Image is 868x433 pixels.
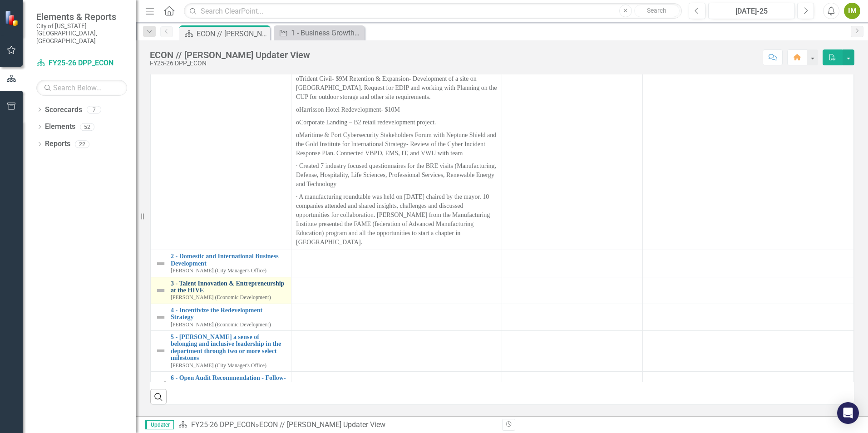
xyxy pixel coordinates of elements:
div: 52 [80,123,94,131]
td: Double-Click to Edit Right Click for Context Menu [151,371,291,398]
small: [PERSON_NAME] (City Manager's Office) [171,268,266,274]
div: [DATE]-25 [711,6,792,17]
div: ECON // [PERSON_NAME] Updater View [150,50,310,60]
button: Search [634,5,680,17]
img: ClearPoint Strategy [5,10,20,26]
p: · A manufacturing roundtable was held on [DATE] chaired by the mayor. 10 companies attended and s... [296,191,497,247]
p: · Created 7 industry focused questionnaires for the BRE visits (Manufacturing, Defense, Hospitali... [296,160,497,191]
div: 7 [87,106,101,113]
td: Double-Click to Edit [291,277,502,304]
img: Not Defined [155,312,166,323]
a: 4 - Incentivize the Redevelopment Strategy [171,307,286,321]
a: 5 - [PERSON_NAME] a sense of belonging and inclusive leadership in the department through two or ... [171,334,286,362]
a: FY25-26 DPP_ECON [36,58,127,69]
td: Double-Click to Edit Right Click for Context Menu [151,304,291,330]
td: Double-Click to Edit [643,371,854,398]
td: Double-Click to Edit [502,371,643,398]
a: Elements [45,122,75,132]
span: Elements & Reports [36,11,127,22]
td: Double-Click to Edit Right Click for Context Menu [151,250,291,277]
div: 22 [75,140,89,148]
a: 3 - Talent Innovation & Entrepreneurship at the HIVE [171,280,286,294]
input: Search Below... [36,80,127,96]
td: Double-Click to Edit [291,250,502,277]
small: City of [US_STATE][GEOGRAPHIC_DATA], [GEOGRAPHIC_DATA] [36,22,127,44]
p: o Trident Civil- $9M Retention & Expansion- Development of a site on [GEOGRAPHIC_DATA]. Request f... [296,73,497,103]
td: Double-Click to Edit [291,330,502,371]
span: Search [647,7,666,14]
div: » [178,420,495,430]
a: 6 - Open Audit Recommendation - Follow-Up Review of VBDA [171,374,286,389]
td: Double-Click to Edit Right Click for Context Menu [151,330,291,371]
div: 1 - Business Growth and Expansion [291,27,362,39]
p: o Harrisson Hotel Redevelopment- $10M [296,103,497,116]
td: Double-Click to Edit [291,371,502,398]
img: Completed [155,379,166,390]
td: Double-Click to Edit [643,330,854,371]
td: Double-Click to Edit [502,330,643,371]
a: 2 - Domestic and International Business Development [171,253,286,267]
span: Updater [145,420,174,429]
div: Open Intercom Messenger [837,402,859,424]
small: [PERSON_NAME] (Economic Development) [171,322,271,328]
a: FY25-26 DPP_ECON [191,420,256,429]
td: Double-Click to Edit [643,277,854,304]
td: Double-Click to Edit [502,277,643,304]
button: [DATE]-25 [708,3,795,19]
img: Not Defined [155,258,166,269]
img: Not Defined [155,285,166,296]
p: o Corporate Landing – B2 retail redevelopment project. [296,116,497,129]
a: Scorecards [45,105,82,115]
div: ECON // [PERSON_NAME] Updater View [197,28,268,39]
div: ECON // [PERSON_NAME] Updater View [259,420,385,429]
td: Double-Click to Edit [643,250,854,277]
small: [PERSON_NAME] (City Manager's Office) [171,363,266,369]
img: Not Defined [155,345,166,356]
input: Search ClearPoint... [184,3,682,19]
button: IM [844,3,860,19]
div: FY25-26 DPP_ECON [150,60,310,67]
a: Reports [45,139,70,149]
td: Double-Click to Edit [643,304,854,330]
td: Double-Click to Edit [502,304,643,330]
td: Double-Click to Edit Right Click for Context Menu [151,277,291,304]
td: Double-Click to Edit [291,304,502,330]
td: Double-Click to Edit [502,250,643,277]
p: o Maritime & Port Cybersecurity Stakeholders Forum with Neptune Shield and the Gold Institute for... [296,129,497,160]
small: [PERSON_NAME] (Economic Development) [171,295,271,300]
a: 1 - Business Growth and Expansion [276,27,362,39]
